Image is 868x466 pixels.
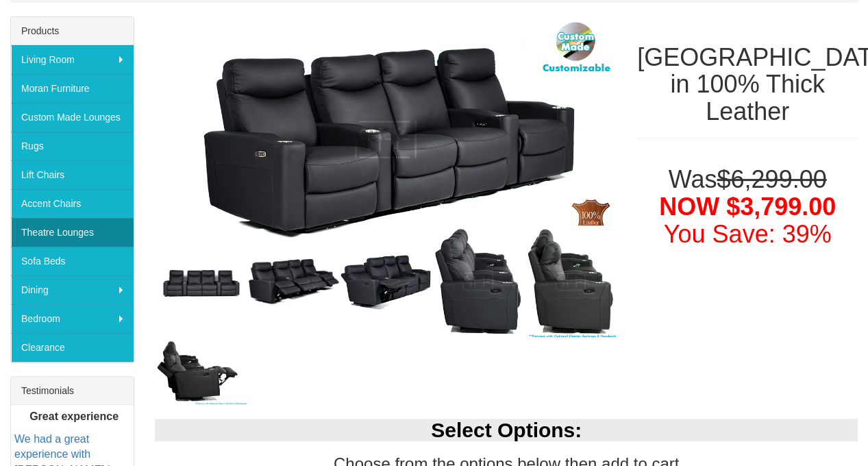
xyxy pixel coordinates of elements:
a: Living Room [11,45,134,74]
b: Select Options: [431,419,582,441]
a: Sofa Beds [11,247,134,275]
a: Theatre Lounges [11,218,134,247]
h1: [GEOGRAPHIC_DATA] in 100% Thick Leather [637,44,858,125]
a: Rugs [11,132,134,160]
a: Custom Made Lounges [11,103,134,132]
div: Products [11,17,134,45]
font: You Save: 39% [664,220,832,248]
a: Dining [11,275,134,304]
span: NOW $3,799.00 [659,193,836,221]
a: Moran Furniture [11,74,134,103]
a: Bedroom [11,304,134,333]
del: $6,299.00 [717,165,826,193]
h1: Was [637,166,858,247]
a: Lift Chairs [11,160,134,189]
div: Testimonials [11,377,134,405]
a: Clearance [11,333,134,362]
a: Accent Chairs [11,189,134,218]
b: Great experience [29,410,119,421]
